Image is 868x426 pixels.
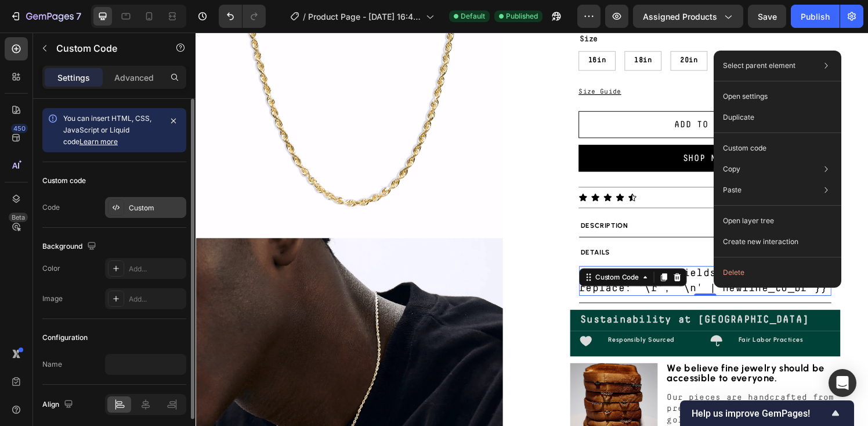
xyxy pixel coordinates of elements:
div: Color [42,263,60,274]
button: Save [748,5,786,28]
strong: Fair Labor Practices [562,314,629,322]
span: Default [461,11,485,22]
div: Align [42,397,75,413]
span: Save [758,12,777,22]
div: Background [42,239,99,255]
button: SHOP NOW [396,116,659,144]
span: Help us improve GemPages! [692,408,829,419]
p: Copy [723,164,740,174]
div: Code [42,202,60,213]
p: Size Guide [396,57,440,67]
h2: Sustainability at [GEOGRAPHIC_DATA] [397,290,658,306]
div: Custom Code [411,248,461,259]
button: <p>Size Guide</p> [396,57,440,67]
div: Configuration [42,332,88,343]
span: We believe fine jewelry should be accessible to everyone. [488,342,652,364]
div: {{ product.metafields.custom.details | replace: '\r', '\n' | newline_to_br }} [397,242,658,273]
button: Show survey - Help us improve GemPages! [692,406,842,420]
button: ADD TO CART [396,81,659,109]
div: Name [42,359,62,370]
div: Custom [129,203,183,213]
div: Undo/Redo [219,5,266,28]
p: Duplicate [723,112,754,123]
span: Assigned Products [643,10,717,23]
span: / [303,10,306,23]
p: Advanced [114,71,154,84]
p: 7 [76,9,81,23]
p: Settings [57,71,90,84]
div: 450 [11,124,28,133]
div: Custom code [42,176,86,186]
button: Delete [718,262,837,283]
div: Add... [129,264,183,274]
div: Publish [801,10,830,23]
button: Publish [791,5,840,28]
p: Select parent element [723,60,795,71]
p: Details [399,223,429,233]
p: Open settings [723,91,768,102]
p: Open layer tree [723,216,774,226]
div: Add... [129,294,183,305]
div: Beta [9,213,28,222]
p: Custom code [723,143,766,153]
a: Learn more [79,137,118,146]
div: SHOP NOW [504,124,551,137]
div: Open Intercom Messenger [829,369,856,397]
span: Product Page - [DATE] 16:44:36 [308,10,421,23]
div: Image [42,293,63,304]
p: Description [399,195,447,205]
p: Custom Code [56,41,155,55]
div: ADD TO CART [496,90,559,102]
button: 7 [5,5,86,28]
p: Paste [723,185,742,195]
strong: Responsibly Sourced [427,314,496,322]
span: Published [506,11,538,22]
p: Create new interaction [723,236,798,248]
button: Assigned Products [633,5,743,28]
span: You can insert HTML, CSS, JavaScript or Liquid code [63,114,151,146]
iframe: Design area [196,33,868,426]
